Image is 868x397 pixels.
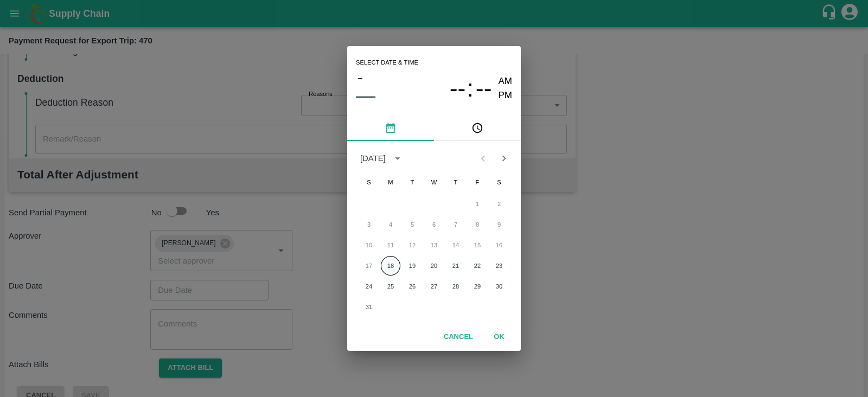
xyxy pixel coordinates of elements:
[389,150,406,167] button: calendar view is open, switch to year view
[446,256,465,276] button: 21
[360,152,386,164] div: [DATE]
[347,115,434,141] button: pick date
[403,277,422,296] button: 26
[450,74,466,103] span: --
[359,171,379,193] span: Sunday
[424,171,444,193] span: Wednesday
[482,328,516,347] button: OK
[381,171,400,193] span: Monday
[446,171,465,193] span: Thursday
[439,328,477,347] button: Cancel
[499,74,513,89] button: AM
[358,71,362,85] span: –
[381,256,400,276] button: 18
[403,256,422,276] button: 19
[468,256,487,276] button: 22
[468,277,487,296] button: 29
[499,88,513,103] button: PM
[424,277,444,296] button: 27
[424,256,444,276] button: 20
[494,148,514,169] button: Next month
[381,277,400,296] button: 25
[468,171,487,193] span: Friday
[356,71,365,85] button: –
[434,115,521,141] button: pick time
[446,277,465,296] button: 28
[489,171,509,193] span: Saturday
[476,74,492,103] span: --
[359,297,379,317] button: 31
[356,85,375,106] button: ––
[356,55,418,71] span: Select date & time
[489,256,509,276] button: 23
[467,74,473,103] span: :
[489,277,509,296] button: 30
[476,74,492,103] button: --
[403,171,422,193] span: Tuesday
[359,277,379,296] button: 24
[450,74,466,103] button: --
